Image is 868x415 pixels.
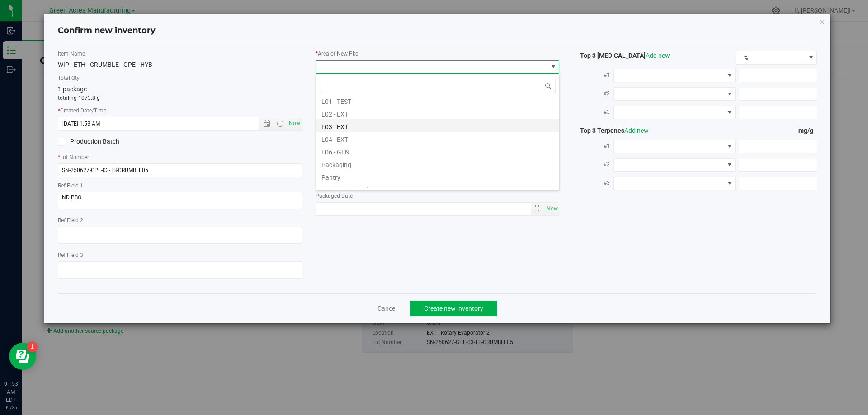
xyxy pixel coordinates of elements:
[58,107,302,115] label: Created Date/Time
[377,304,396,313] a: Cancel
[58,94,302,102] p: totaling 1073.8 g
[736,51,805,64] span: %
[646,52,670,59] a: Add new
[798,127,817,134] span: mg/g
[573,67,613,83] label: #1
[544,202,560,215] span: Set Current date
[573,52,670,59] span: Top 3 [MEDICAL_DATA]
[424,305,483,312] span: Create new inventory
[573,175,613,191] label: #3
[58,85,87,93] span: 1 package
[573,85,613,102] label: #2
[287,117,302,130] span: Set Current date
[573,138,613,154] label: #1
[58,182,302,190] label: Ref Field 1
[27,341,38,352] iframe: Resource center unread badge
[58,50,302,58] label: Item Name
[58,137,173,146] label: Production Batch
[544,203,559,215] span: select
[573,156,613,173] label: #2
[9,343,36,370] iframe: Resource center
[624,127,649,134] a: Add new
[58,153,302,161] label: Lot Number
[531,203,544,215] span: select
[259,120,274,127] span: Open the date view
[58,251,302,259] label: Ref Field 3
[573,127,649,134] span: Top 3 Terpenes
[272,120,288,127] span: Open the time view
[316,50,560,58] label: Area of New Pkg
[58,74,302,82] label: Total Qty
[58,60,302,70] div: WIP - ETH - CRUMBLE - GPE - HYB
[410,301,497,316] button: Create new inventory
[316,192,560,200] label: Packaged Date
[58,25,156,37] h4: Confirm new inventory
[58,216,302,224] label: Ref Field 2
[573,104,613,120] label: #3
